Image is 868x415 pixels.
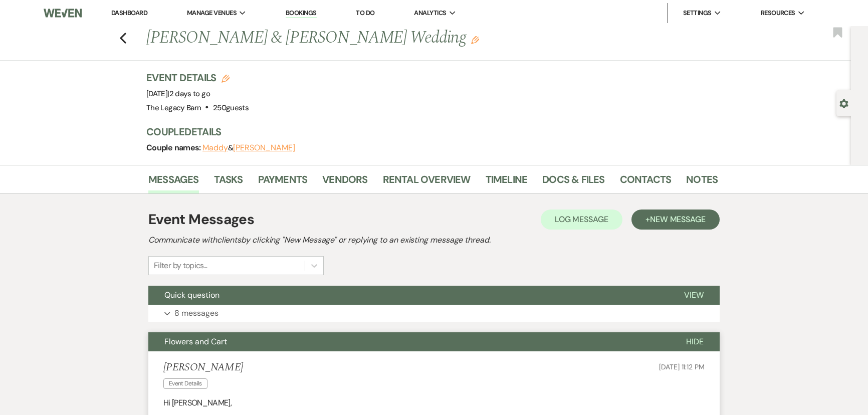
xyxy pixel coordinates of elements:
[146,89,210,99] span: [DATE]
[163,361,243,374] h5: [PERSON_NAME]
[187,8,237,18] span: Manage Venues
[684,290,704,300] span: View
[383,171,471,193] a: Rental Overview
[471,35,479,44] button: Edit
[44,3,82,24] img: Weven Logo
[164,336,227,347] span: Flowers and Cart
[146,26,595,50] h1: [PERSON_NAME] & [PERSON_NAME] Wedding
[167,89,210,99] span: |
[174,307,219,320] p: 8 messages
[670,332,720,351] button: Hide
[169,89,210,99] span: 2 days to go
[686,171,718,193] a: Notes
[146,103,201,113] span: The Legacy Barn
[164,290,220,300] span: Quick question
[146,125,708,139] h3: Couple Details
[233,144,295,152] button: [PERSON_NAME]
[650,214,706,225] span: New Message
[414,8,446,18] span: Analytics
[148,209,254,230] h1: Event Messages
[258,171,308,193] a: Payments
[286,9,317,18] a: Bookings
[542,171,604,193] a: Docs & Files
[322,171,367,193] a: Vendors
[683,8,712,18] span: Settings
[555,214,608,225] span: Log Message
[761,8,795,18] span: Resources
[631,210,720,230] button: +New Message
[202,143,295,153] span: &
[486,171,528,193] a: Timeline
[163,378,207,389] span: Event Details
[111,9,147,17] a: Dashboard
[148,171,199,193] a: Messages
[154,260,207,272] div: Filter by topics...
[213,103,249,113] span: 250 guests
[148,234,720,246] h2: Communicate with clients by clicking "New Message" or replying to an existing message thread.
[148,305,720,322] button: 8 messages
[163,396,705,409] p: Hi [PERSON_NAME],
[148,332,670,351] button: Flowers and Cart
[620,171,672,193] a: Contacts
[659,362,705,371] span: [DATE] 11:12 PM
[146,71,249,85] h3: Event Details
[148,286,668,305] button: Quick question
[839,98,848,108] button: Open lead details
[146,142,202,153] span: Couple names:
[202,144,228,152] button: Maddy
[668,286,720,305] button: View
[541,210,622,230] button: Log Message
[356,9,374,17] a: To Do
[686,336,704,347] span: Hide
[214,171,243,193] a: Tasks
